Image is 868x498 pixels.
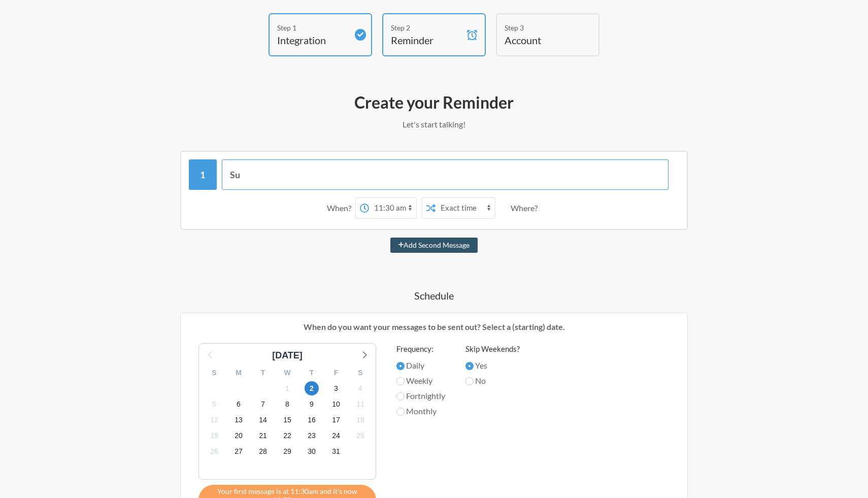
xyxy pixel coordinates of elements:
span: Sunday, November 23, 2025 [305,429,319,443]
h4: Reminder [391,33,462,47]
span: Sunday, November 9, 2025 [305,397,319,411]
input: Message [222,159,669,190]
span: Tuesday, November 25, 2025 [353,429,368,443]
input: Weekly [396,377,405,385]
div: Step 3 [505,22,576,33]
span: Friday, November 21, 2025 [256,429,270,443]
div: T [299,365,324,381]
label: Skip Weekends? [465,343,520,355]
h4: Schedule [140,288,728,303]
h2: Create your Reminder [140,92,728,113]
div: W [275,365,299,381]
span: Wednesday, November 12, 2025 [207,413,221,427]
div: S [348,365,373,381]
span: Thursday, November 6, 2025 [231,397,246,411]
div: M [226,365,251,381]
h4: Integration [277,33,348,47]
input: Monthly [396,408,405,416]
div: Where? [511,197,542,219]
p: When do you want your messages to be sent out? Select a (starting) date. [188,321,680,333]
span: Thursday, November 13, 2025 [231,413,246,427]
span: Sunday, November 2, 2025 [305,381,319,395]
button: Add Second Message [390,238,478,253]
span: Friday, November 28, 2025 [256,445,270,459]
span: Tuesday, November 11, 2025 [353,397,368,411]
span: Thursday, November 20, 2025 [231,429,246,443]
span: Monday, December 1, 2025 [329,445,343,459]
span: Saturday, November 1, 2025 [280,381,294,395]
span: Monday, November 10, 2025 [329,397,343,411]
span: Friday, November 14, 2025 [256,413,270,427]
div: When? [327,197,355,219]
h4: Account [505,33,576,47]
label: Yes [465,359,520,372]
span: Saturday, November 22, 2025 [280,429,294,443]
span: Friday, November 7, 2025 [256,397,270,411]
span: Wednesday, November 5, 2025 [207,397,221,411]
label: Daily [396,359,445,372]
span: Sunday, November 30, 2025 [305,445,319,459]
span: Monday, November 24, 2025 [329,429,343,443]
input: Fortnightly [396,392,405,401]
span: Sunday, November 16, 2025 [305,413,319,427]
div: Step 2 [391,22,462,33]
input: Yes [465,362,474,370]
span: Tuesday, November 18, 2025 [353,413,368,427]
span: Monday, November 3, 2025 [329,381,343,395]
span: Wednesday, November 19, 2025 [207,429,221,443]
div: Step 1 [277,22,348,33]
span: Wednesday, November 26, 2025 [207,445,221,459]
label: Frequency: [396,343,445,355]
div: T [251,365,275,381]
label: Monthly [396,405,445,417]
span: Monday, November 17, 2025 [329,413,343,427]
span: Thursday, November 27, 2025 [231,445,246,459]
input: No [465,377,474,385]
span: Saturday, November 15, 2025 [280,413,294,427]
span: Saturday, November 8, 2025 [280,397,294,411]
div: F [324,365,348,381]
label: No [465,375,520,387]
label: Weekly [396,375,445,387]
div: [DATE] [268,349,307,362]
span: Tuesday, November 4, 2025 [353,381,368,395]
label: Fortnightly [396,390,445,402]
input: Daily [396,362,405,370]
div: S [202,365,226,381]
span: Saturday, November 29, 2025 [280,445,294,459]
p: Let's start talking! [140,118,728,130]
